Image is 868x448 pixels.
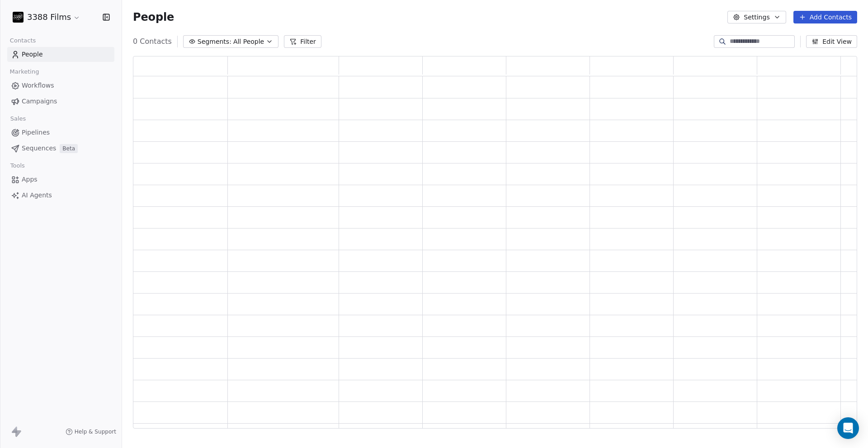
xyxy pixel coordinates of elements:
[133,36,172,47] span: 0 Contacts
[793,11,857,23] button: Add Contacts
[22,81,54,90] span: Workflows
[7,172,114,187] a: Apps
[27,11,71,23] span: 3388 Films
[13,12,24,23] img: 3388Films_Logo_White.jpg
[60,144,78,153] span: Beta
[7,94,114,109] a: Campaigns
[806,35,857,48] button: Edit View
[6,65,43,79] span: Marketing
[6,159,28,173] span: Tools
[727,11,786,23] button: Settings
[7,188,114,203] a: AI Agents
[198,37,231,47] span: Segments:
[11,9,82,25] button: 3388 Films
[22,175,38,184] span: Apps
[233,37,264,47] span: All People
[22,50,43,59] span: People
[284,35,321,48] button: Filter
[6,112,30,126] span: Sales
[133,10,174,24] span: People
[22,97,57,106] span: Campaigns
[837,417,859,439] div: Open Intercom Messenger
[7,125,114,140] a: Pipelines
[66,428,116,435] a: Help & Support
[22,144,56,153] span: Sequences
[75,428,116,435] span: Help & Support
[7,141,114,156] a: SequencesBeta
[22,191,52,200] span: AI Agents
[6,34,40,47] span: Contacts
[7,47,114,62] a: People
[22,128,50,137] span: Pipelines
[7,78,114,93] a: Workflows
